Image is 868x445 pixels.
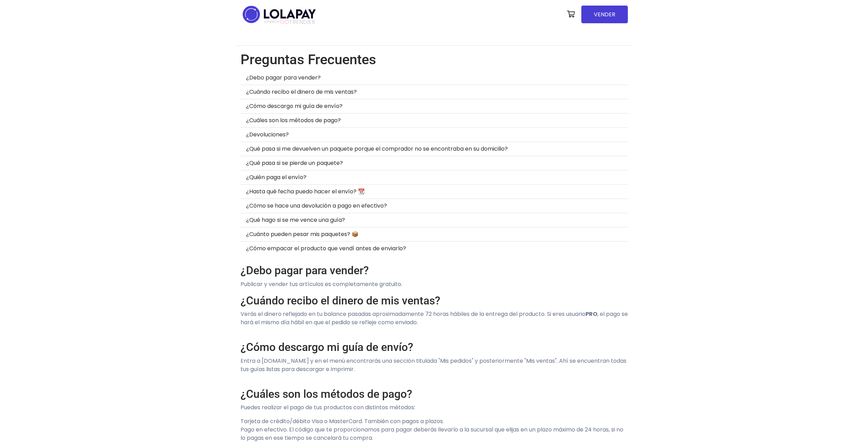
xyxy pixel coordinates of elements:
[241,310,628,327] p: Verás el dinero reflejado en tu balance pasadas aproximadamente 72 horas hábiles de la entrega de...
[246,159,343,167] a: ¿Qué pasa si se pierde un paquete?
[241,3,318,25] img: logo
[246,230,359,238] a: ¿Cuánto pueden pesar mis paquetes? 📦
[585,310,597,318] strong: PRO
[246,102,343,110] a: ¿Cómo descargo mi guía de envío?
[241,264,628,277] h2: ¿Debo pagar para vender?
[241,51,628,68] h1: Preguntas Frecuentes
[246,244,406,252] a: ¿Cómo empacar el producto que vendí antes de enviarlo?
[264,19,315,25] span: TRENDIER
[246,145,508,153] a: ¿Qué pasa si me devuelven un paquete porque el comprador no se encontraba en su domicilio?
[246,202,387,210] a: ¿Cómo se hace una devolución a pago en efectivo?
[280,18,289,26] span: GO
[246,116,341,124] a: ¿Cuáles son los métodos de pago?
[264,20,280,24] span: POWERED BY
[246,187,365,195] a: ¿Hasta qué fecha puedo hacer el envío? 📆
[246,173,306,181] a: ¿Quién paga el envío?
[241,387,628,401] h2: ¿Cuáles son los métodos de pago?
[241,341,628,354] h2: ¿Cómo descargo mi guía de envío?
[581,6,628,23] a: VENDER
[246,74,321,82] a: ¿Debo pagar para vender?
[241,403,628,412] p: Puedes realizar el pago de tus productos con distintos métodos:
[246,216,345,224] a: ¿Qué hago si se me vence una guía?
[241,280,628,288] p: Publicar y vender tus artículos es completamente gratuito.
[246,131,289,138] a: ¿Devoluciones?
[241,294,628,307] h2: ¿Cuándo recibo el dinero de mis ventas?
[246,88,357,96] a: ¿Cuándo recibo el dinero de mis ventas?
